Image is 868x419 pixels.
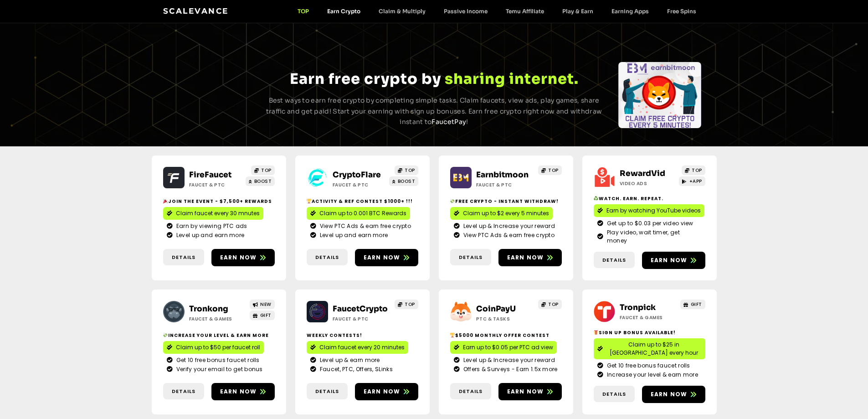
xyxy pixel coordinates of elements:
img: 🏆 [450,333,455,337]
span: Faucet, PTC, Offers, SLinks [318,365,393,373]
span: Earn now [507,388,544,396]
a: Earn now [211,249,275,266]
a: Claim faucet every 30 mnutes [163,207,263,220]
span: Get 10 free bonus faucet rolls [605,362,690,370]
a: Details [450,383,491,400]
a: FaucetPay [431,118,466,126]
span: a [463,70,473,88]
span: Verify your email to get bonus [174,365,263,373]
div: Slides [618,62,701,128]
span: TOP [261,167,272,174]
span: TOP [548,301,559,308]
a: Earn now [642,386,705,403]
span: Get up to $0.03 per video view [605,219,693,228]
a: Details [163,249,204,266]
span: n [485,70,495,88]
a: NEW [250,300,275,309]
a: TOP [395,300,418,309]
span: View PTC Ads & earn free crypto [461,231,555,239]
a: Details [594,252,635,269]
span: Earn now [651,256,688,264]
span: Details [315,388,339,395]
span: i [509,70,514,88]
a: Claim up to $2 every 5 minutes [450,207,553,220]
a: Earn now [211,383,275,400]
a: Earning Apps [602,8,658,15]
img: 🎉 [163,199,168,203]
span: TOP [548,167,559,174]
a: Details [307,249,348,266]
a: TOP [538,300,562,309]
span: Details [459,388,483,395]
a: Earn now [498,383,562,400]
a: Temu Affiliate [497,8,553,15]
img: 💸 [163,333,168,337]
a: Claim up to $50 per faucet roll [163,341,264,354]
span: Earn now [507,253,544,262]
span: . [574,70,579,88]
a: Scalevance [163,6,229,16]
h2: Video ads [620,180,677,187]
span: Claim up to $2 every 5 minutes [463,209,549,217]
h2: Join the event - $7,500+ Rewards [163,198,275,205]
span: Level up & Increase your reward [461,222,555,230]
nav: Menu [288,8,705,15]
a: Details [594,386,635,403]
a: +APP [679,176,705,186]
h2: ptc & Tasks [476,316,533,322]
span: Level up and earn more [174,231,245,239]
h2: Faucet & PTC [189,181,246,188]
span: Earn now [651,390,688,398]
a: FaucetCrypto [333,304,388,314]
span: Get 10 free bonus faucet rolls [174,356,260,364]
div: Slides [166,62,249,128]
span: TOP [405,167,415,174]
span: Level up & earn more [318,356,380,364]
span: Level up and earn more [318,231,388,239]
span: t [524,70,531,88]
a: CoinPayU [476,304,516,314]
img: 💸 [450,199,455,203]
span: Details [602,390,626,398]
a: BOOST [246,176,275,186]
a: Earn now [498,249,562,266]
span: Earn by viewing PTC ads [174,222,247,230]
span: Earn by watching YouTube videos [606,207,701,215]
span: Claim up to 0.001 BTC Rewards [319,209,406,217]
span: Earn now [220,253,257,262]
h2: Sign Up Bonus Available! [594,329,705,336]
h2: Faucet & PTC [333,316,390,322]
h2: Activity & ref contest $1000+ !!! [307,198,418,205]
a: Tronkong [189,304,228,314]
a: GIFT [680,300,705,309]
a: GIFT [250,310,275,320]
a: Play & Earn [553,8,602,15]
h2: Faucet & Games [189,316,246,322]
span: GIFT [691,301,702,308]
span: n [514,70,524,88]
span: Level up & Increase your reward [461,356,555,364]
span: Play video, wait timer, get money [605,228,702,245]
img: 🏆 [307,199,311,203]
span: BOOST [254,178,272,185]
a: TOP [682,166,705,175]
h2: Increase your level & earn more [163,332,275,339]
span: Earn up to $0.05 per PTC ad view [463,343,553,352]
img: 🎁 [594,330,598,335]
p: Best ways to earn free crypto by completing simple tasks. Claim faucets, view ads, play games, sh... [265,95,604,128]
span: e [558,70,567,88]
span: r [473,70,479,88]
span: GIFT [260,312,272,319]
a: TOP [395,166,418,175]
span: g [495,70,505,88]
a: Earn now [642,252,705,269]
a: TOP [538,166,562,175]
span: Details [172,388,195,395]
a: Earn by watching YouTube videos [594,204,704,217]
a: Earnbitmoon [476,170,529,180]
a: Claim up to $25 in [GEOGRAPHIC_DATA] every hour [594,338,705,359]
span: i [479,70,485,88]
a: CryptoFlare [333,170,381,180]
a: Details [450,249,491,266]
